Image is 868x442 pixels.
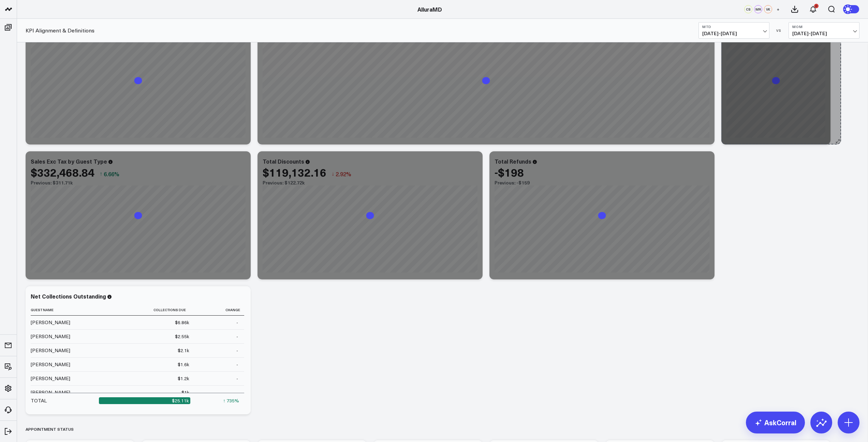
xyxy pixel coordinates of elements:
span: ↑ [100,169,102,178]
div: - [236,319,238,326]
div: Sales Exc Tax by Guest Type [31,157,107,165]
div: APPOINTMENT STATUS [26,421,74,437]
div: $6.86k [175,319,189,326]
div: - [236,347,238,354]
div: [PERSON_NAME] [31,347,70,354]
div: -$198 [495,166,524,178]
div: [PERSON_NAME] [31,333,70,340]
a: AskCorral [746,412,805,433]
div: VS [773,28,785,32]
div: - [236,389,238,396]
div: MR [754,5,762,13]
a: AlluraMD [417,5,442,13]
div: $1k [181,389,189,396]
div: Previous: -$159 [495,180,709,185]
div: TOTAL [31,397,47,404]
span: 2.92% [336,170,351,178]
button: MoM[DATE]-[DATE] [789,22,859,39]
span: [DATE] - [DATE] [702,31,766,36]
div: [PERSON_NAME] [31,319,70,326]
th: Guest Name [31,304,99,316]
div: $1.2k [178,375,189,382]
div: Total Discounts [263,157,304,165]
div: Net Collections Outstanding [31,292,106,300]
span: ↓ [332,169,334,178]
div: VK [764,5,772,13]
b: MTD [702,25,766,29]
div: $332,468.84 [31,166,94,178]
div: [PERSON_NAME] [31,375,70,382]
span: [DATE] - [DATE] [792,31,856,36]
div: - [236,361,238,368]
button: MTD[DATE]-[DATE] [698,22,769,39]
div: $2.55k [175,333,189,340]
div: $25.11k [99,397,190,404]
button: + [774,5,782,13]
div: - [236,333,238,340]
div: Previous: $311.71k [31,180,246,185]
span: + [777,7,780,12]
div: Total Refunds [495,157,531,165]
div: - [236,375,238,382]
b: MoM [792,25,856,29]
th: Change [195,304,244,316]
div: Previous: $122.72k [263,180,477,185]
a: KPI Alignment & Definitions [26,27,94,34]
div: [PERSON_NAME] [31,389,70,396]
div: 2 [814,4,819,8]
div: $1.6k [178,361,189,368]
div: [PERSON_NAME] [31,361,70,368]
div: $2.1k [178,347,189,354]
div: CS [744,5,752,13]
div: $119,132.16 [263,166,326,178]
span: 6.66% [104,170,119,178]
div: ↑ 735% [223,397,239,404]
th: Collections Due [99,304,195,316]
